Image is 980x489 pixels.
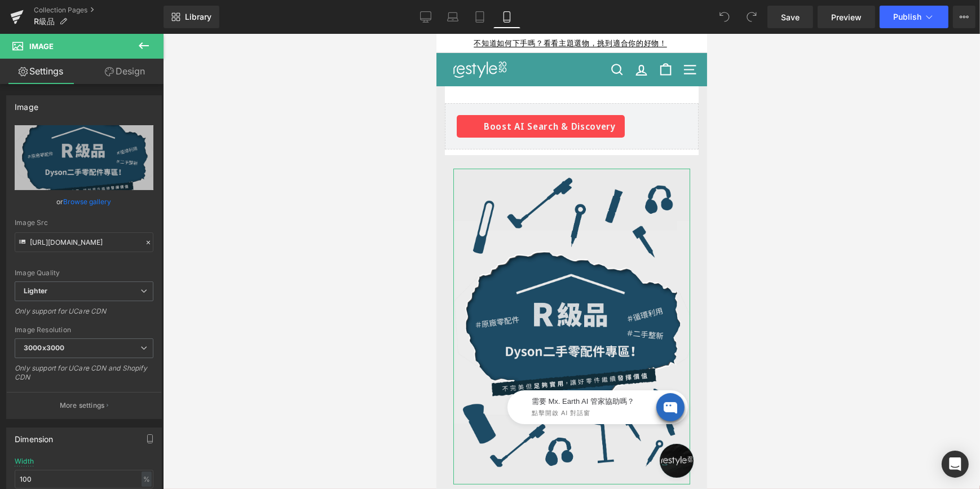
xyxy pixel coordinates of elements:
a: Laptop [439,6,466,28]
div: Image Resolution [15,326,153,334]
div: Image Quality [15,269,153,277]
div: % [142,472,152,487]
b: 3000x3000 [24,343,64,352]
button: Publish [880,6,948,28]
a: Desktop [412,6,439,28]
button: More settings [7,392,161,418]
div: Only support for UCare CDN [15,307,153,323]
div: or [15,196,153,208]
a: Mobile [493,6,520,28]
a: 打開聊天 [223,410,257,444]
button: Undo [713,6,736,28]
input: auto [15,470,153,488]
input: Link [15,232,153,252]
button: More [953,6,975,28]
a: Design [84,59,166,84]
div: Open Intercom Messenger [942,451,969,478]
span: Image [29,42,54,51]
img: restyle2050 [10,25,77,47]
span: Preview [831,11,862,23]
a: 不知道如何下手嗎？看看主題選物，挑到適合你的好物！ [37,4,231,14]
span: R級品 [34,17,55,26]
div: Image Src [15,219,153,227]
b: Lighter [24,287,47,295]
a: Tablet [466,6,493,28]
span: Boost AI Search & Discovery [47,86,179,99]
a: 購物車 [216,19,242,52]
a: New Library [164,6,219,28]
div: Width [15,457,34,465]
span: Publish [893,12,921,21]
a: Collection Pages [34,6,164,15]
p: More settings [60,400,105,411]
div: Dimension [15,428,54,444]
button: Redo [740,6,763,28]
a: Preview [818,6,875,28]
iframe: Tiledesk Widget [34,342,259,399]
div: Only support for UCare CDN and Shopify CDN [15,364,153,389]
div: Image [15,96,38,112]
a: Browse gallery [64,192,112,212]
span: Library [185,12,211,22]
span: Save [781,11,800,23]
